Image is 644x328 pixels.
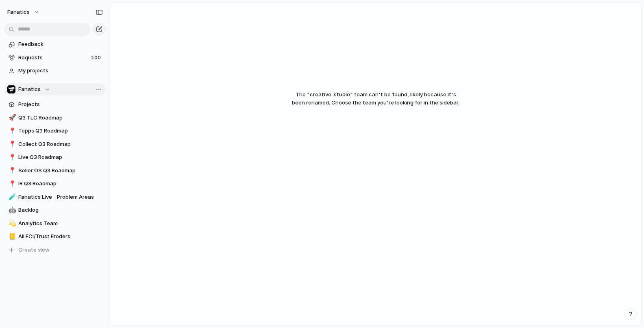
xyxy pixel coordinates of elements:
[18,114,103,122] span: Q3 TLC Roadmap
[18,153,103,161] span: Live Q3 Roadmap
[18,67,103,75] span: My projects
[9,179,14,189] div: 📍
[18,40,103,48] span: Feedback
[7,232,15,241] button: 📒
[9,126,14,136] div: 📍
[4,244,106,256] button: Create view
[4,217,106,230] a: 💫Analytics Team
[7,153,15,161] button: 📍
[9,219,14,228] div: 💫
[7,206,15,214] button: 🤖
[18,219,103,228] span: Analytics Team
[7,167,15,175] button: 📍
[18,167,103,175] span: Seller OS Q3 Roadmap
[7,193,15,201] button: 🧪
[18,232,103,241] span: All FCI/Trust Eroders
[7,180,15,188] button: 📍
[4,165,106,177] a: 📍Seller OS Q3 Roadmap
[4,178,106,190] a: 📍IR Q3 Roadmap
[9,192,14,202] div: 🧪
[18,140,103,148] span: Collect Q3 Roadmap
[244,91,508,106] span: The " creative-studio " team can't be found, likely because it's been renamed. Choose the team yo...
[4,151,106,163] a: 📍Live Q3 Roadmap
[7,8,30,16] span: fanatics
[18,246,50,254] span: Create view
[4,38,106,50] a: Feedback
[4,52,106,64] a: Requests100
[9,113,14,122] div: 🚀
[7,140,15,148] button: 📍
[18,85,41,93] span: Fanatics
[9,232,14,241] div: 📒
[9,206,14,215] div: 🤖
[4,125,106,137] a: 📍Topps Q3 Roadmap
[9,139,14,149] div: 📍
[4,112,106,124] a: 🚀Q3 TLC Roadmap
[7,219,15,228] button: 💫
[18,206,103,214] span: Backlog
[4,138,106,150] a: 📍Collect Q3 Roadmap
[7,114,15,122] button: 🚀
[91,54,102,62] span: 100
[18,54,89,62] span: Requests
[18,193,103,201] span: Fanatics Live - Problem Areas
[4,6,44,19] button: fanatics
[9,153,14,162] div: 📍
[9,166,14,175] div: 📍
[18,127,103,135] span: Topps Q3 Roadmap
[4,204,106,216] a: 🤖Backlog
[4,98,106,111] a: Projects
[4,230,106,243] a: 📒All FCI/Trust Eroders
[4,191,106,203] a: 🧪Fanatics Live - Problem Areas
[18,100,103,109] span: Projects
[18,180,103,188] span: IR Q3 Roadmap
[4,83,106,96] button: Fanatics
[4,65,106,77] a: My projects
[7,127,15,135] button: 📍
